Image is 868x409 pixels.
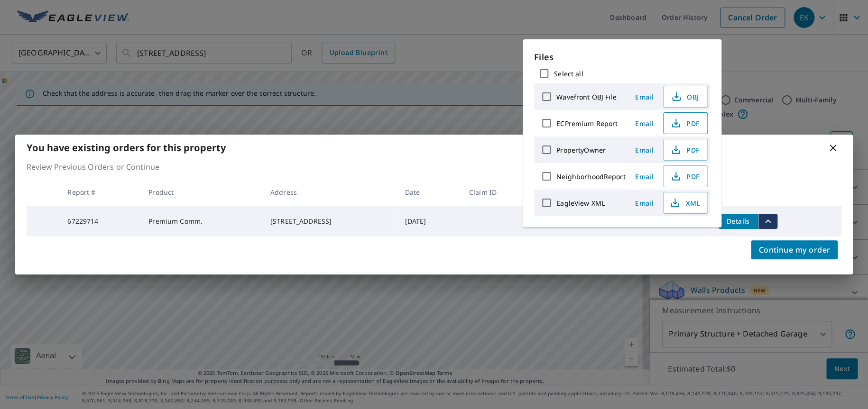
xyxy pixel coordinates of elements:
[141,206,263,236] td: Premium Comm.
[629,169,659,184] button: Email
[534,51,710,64] p: Files
[663,112,708,134] button: PDF
[633,145,656,155] span: Email
[27,141,226,154] b: You have existing orders for this property
[663,86,708,108] button: OBJ
[663,165,708,187] button: PDF
[669,118,700,129] span: PDF
[462,178,537,206] th: Claim ID
[554,69,583,78] label: Select all
[669,171,700,182] span: PDF
[556,92,616,101] label: Wavefront OBJ File
[270,217,390,226] div: [STREET_ADDRESS]
[397,206,462,236] td: [DATE]
[663,139,708,161] button: PDF
[263,178,397,206] th: Address
[758,214,777,229] button: filesDropdownBtn-67229714
[629,143,659,157] button: Email
[669,91,700,102] span: OBJ
[556,119,618,128] label: ECPremium Report
[633,199,656,208] span: Email
[629,196,659,210] button: Email
[556,172,625,181] label: NeighborhoodReport
[141,178,263,206] th: Product
[724,217,752,226] span: Details
[556,199,605,208] label: EagleView XML
[633,119,656,128] span: Email
[663,192,708,214] button: XML
[27,161,841,173] p: Review Previous Orders or Continue
[556,145,606,155] label: PropertyOwner
[718,214,758,229] button: detailsBtn-67229714
[629,116,659,131] button: Email
[751,240,838,259] button: Continue my order
[60,206,141,236] td: 67229714
[60,178,141,206] th: Report #
[758,243,830,256] span: Continue my order
[397,178,462,206] th: Date
[633,172,656,181] span: Email
[669,144,700,155] span: PDF
[669,197,700,209] span: XML
[629,90,659,104] button: Email
[633,92,656,101] span: Email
